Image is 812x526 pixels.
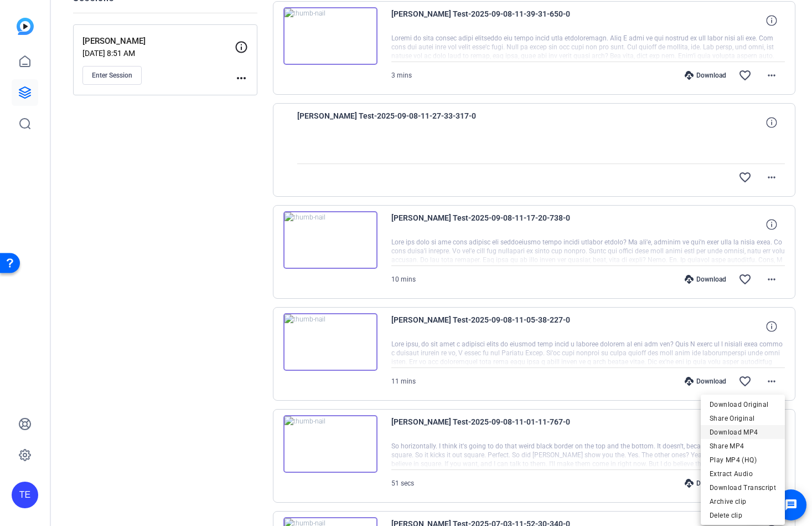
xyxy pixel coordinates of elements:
[710,509,776,522] span: Delete clip
[710,440,776,453] span: Share MP4
[710,398,776,411] span: Download Original
[710,412,776,425] span: Share Original
[710,481,776,494] span: Download Transcript
[710,426,776,439] span: Download MP4
[710,453,776,467] span: Play MP4 (HQ)
[710,495,776,508] span: Archive clip
[710,467,776,481] span: Extract Audio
